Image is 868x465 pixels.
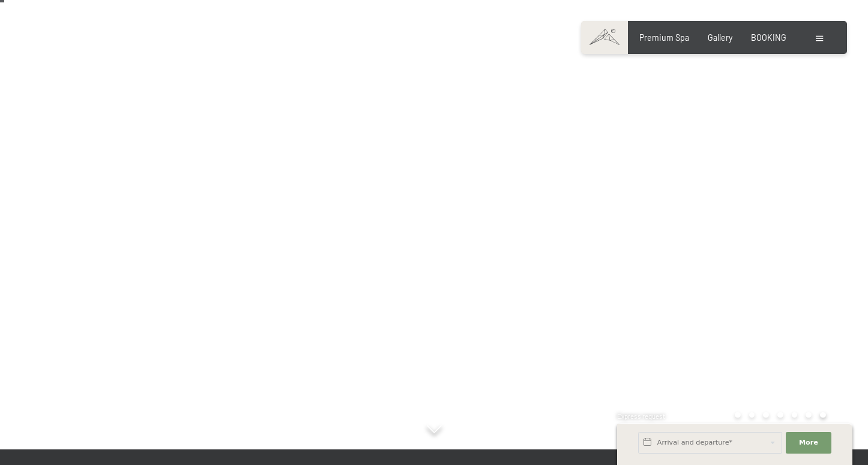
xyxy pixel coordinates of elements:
span: Express request [617,412,665,420]
button: More [786,432,831,454]
a: BOOKING [751,32,786,43]
a: Premium Spa [639,32,689,43]
a: Gallery [708,32,732,43]
span: More [799,438,818,448]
